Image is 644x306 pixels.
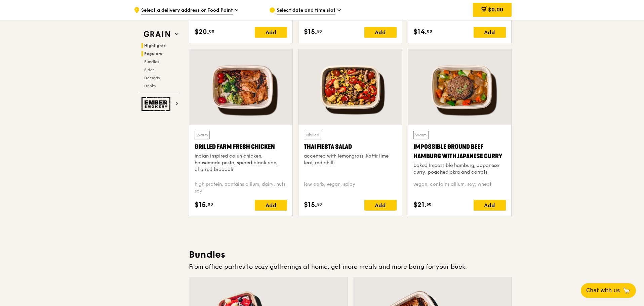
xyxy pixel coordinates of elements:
button: Chat with us🦙 [581,283,636,298]
div: low carb, vegan, spicy [304,181,396,194]
span: Desserts [144,76,160,80]
img: Ember Smokery web logo [142,97,172,111]
span: $14. [413,27,427,37]
span: $20. [195,27,209,37]
img: Grain web logo [142,28,172,40]
span: $21. [413,200,427,210]
div: Impossible Ground Beef Hamburg with Japanese Curry [413,142,506,161]
span: $15. [195,200,208,210]
div: From office parties to cozy gatherings at home, get more meals and more bang for your buck. [189,262,512,271]
span: 00 [427,29,432,34]
div: Add [364,200,397,211]
div: Add [255,200,287,211]
span: Highlights [144,43,166,48]
span: Sides [144,68,154,72]
div: Thai Fiesta Salad [304,142,396,151]
span: $15. [304,27,317,37]
div: indian inspired cajun chicken, housemade pesto, spiced black rice, charred broccoli [195,153,287,173]
span: Drinks [144,84,156,88]
div: Add [364,27,397,38]
h3: Bundles [189,249,512,261]
div: Warm [413,131,429,139]
span: 50 [317,202,322,207]
div: baked Impossible hamburg, Japanese curry, poached okra and carrots [413,162,506,176]
div: Grilled Farm Fresh Chicken [195,142,287,151]
div: Chilled [304,131,321,139]
div: Add [255,27,287,38]
span: Select date and time slot [277,7,335,14]
span: Regulars [144,51,162,56]
span: 00 [208,202,213,207]
span: Chat with us [586,287,620,295]
div: vegan, contains allium, soy, wheat [413,181,506,194]
span: $0.00 [488,6,503,13]
span: 00 [209,29,214,34]
span: 50 [317,29,322,34]
div: accented with lemongrass, kaffir lime leaf, red chilli [304,153,396,166]
div: high protein, contains allium, dairy, nuts, soy [195,181,287,194]
span: 50 [427,202,432,207]
span: Bundles [144,59,159,64]
span: 🦙 [622,287,631,295]
div: Add [474,27,506,38]
span: Select a delivery address or Food Point [141,7,233,14]
div: Add [474,200,506,211]
span: $15. [304,200,317,210]
div: Warm [195,131,210,139]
